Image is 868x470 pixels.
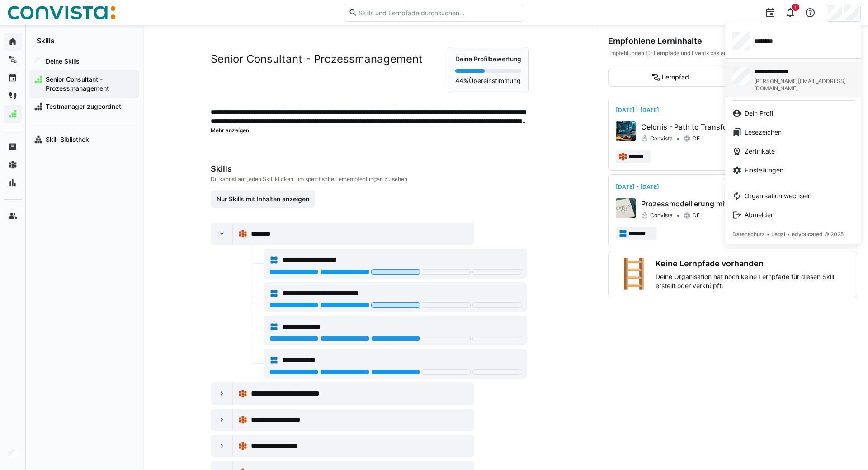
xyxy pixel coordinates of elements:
[745,109,774,118] span: Dein Profil
[732,231,765,237] span: Datenschutz
[754,78,854,92] span: [PERSON_NAME][EMAIL_ADDRESS][DOMAIN_NAME]
[767,231,769,237] span: •
[787,231,790,237] span: •
[745,210,774,219] span: Abmelden
[745,166,783,175] span: Einstellungen
[745,191,811,200] span: Organisation wechseln
[792,231,844,237] span: edyoucated © 2025
[745,147,775,156] span: Zertifikate
[745,128,782,137] span: Lesezeichen
[771,231,785,237] span: Legal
